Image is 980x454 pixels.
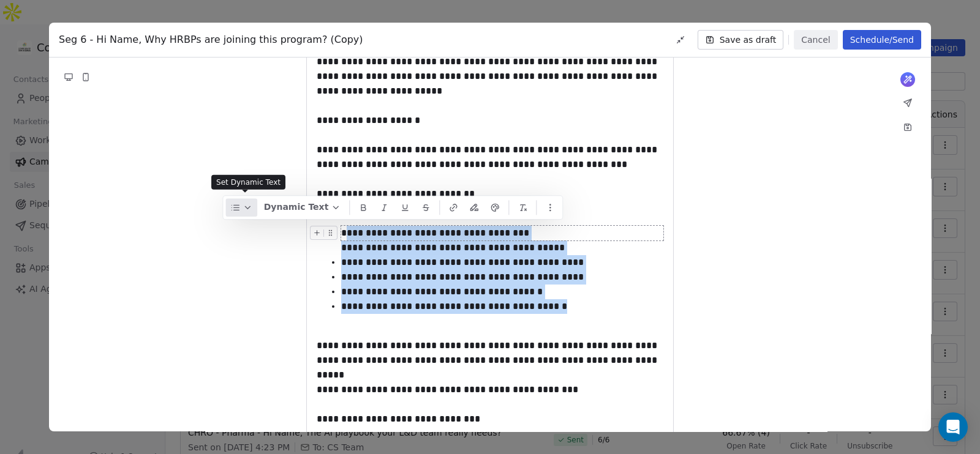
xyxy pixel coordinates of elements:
span: Set Dynamic Text [216,177,281,187]
button: Schedule/Send [843,30,921,50]
button: Dynamic Text [259,198,346,217]
div: Open Intercom Messenger [938,412,968,442]
span: Seg 6 - Hi Name, Why HRBPs are joining this program? (Copy) [59,32,363,47]
button: Cancel [794,30,837,50]
button: Save as draft [698,30,784,50]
